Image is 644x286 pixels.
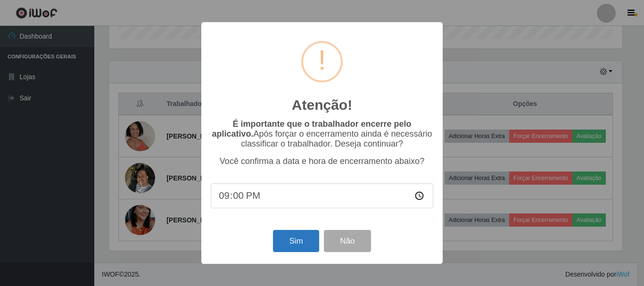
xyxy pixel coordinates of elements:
[324,230,371,252] button: Não
[292,97,352,114] h2: Atenção!
[211,156,433,166] p: Você confirma a data e hora de encerramento abaixo?
[273,230,319,252] button: Sim
[211,119,433,149] p: Após forçar o encerramento ainda é necessário classificar o trabalhador. Deseja continuar?
[212,119,411,139] b: É importante que o trabalhador encerre pelo aplicativo.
